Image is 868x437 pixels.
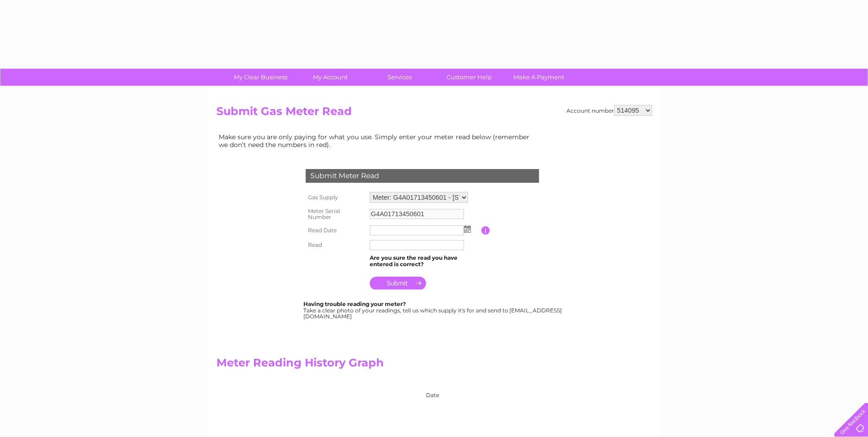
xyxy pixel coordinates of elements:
div: Submit Meter Read [306,169,539,183]
h2: Meter Reading History Graph [216,356,537,374]
b: Having trouble reading your meter? [303,300,406,307]
div: Date [280,383,537,399]
a: My Account [292,69,368,86]
h2: Submit Gas Meter Read [216,105,652,122]
td: Make sure you are only paying for what you use. Simply enter your meter read below (remember we d... [216,131,537,150]
div: Take a clear photo of your readings, tell us which supply it's for and send to [EMAIL_ADDRESS][DO... [303,301,563,320]
th: Read [303,238,367,252]
div: Account number [566,105,652,116]
input: Submit [370,277,426,290]
a: My Clear Business [223,69,298,86]
th: Gas Supply [303,190,367,205]
a: Customer Help [431,69,507,86]
th: Read Date [303,223,367,238]
img: ... [464,225,471,233]
input: Information [481,226,490,235]
a: Services [362,69,437,86]
a: Make A Payment [501,69,577,86]
td: Are you sure the read you have entered is correct? [367,252,481,270]
th: Meter Serial Number [303,205,367,224]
